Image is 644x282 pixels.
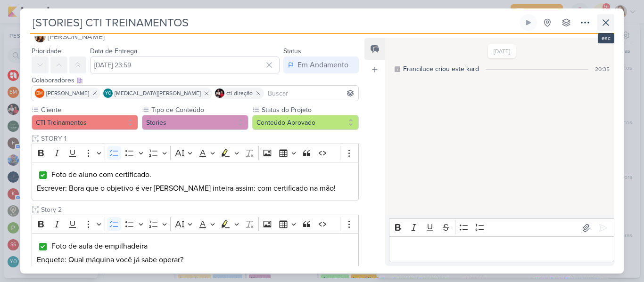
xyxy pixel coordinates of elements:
[32,28,359,45] button: [PERSON_NAME]
[37,183,354,194] p: Escrever: Bora que o objetivo é ver [PERSON_NAME] inteira assim: com certificado na mão!
[389,236,614,262] div: Editor editing area: main
[266,88,356,99] input: Buscar
[34,31,46,42] img: Franciluce Carvalho
[90,47,137,55] label: Data de Entrega
[142,115,248,130] button: Stories
[30,14,518,31] input: Kard Sem Título
[105,91,111,96] p: YO
[150,105,248,115] label: Tipo de Conteúdo
[51,170,151,179] span: Foto de aluno com certificado.
[36,91,43,96] p: BM
[40,105,138,115] label: Cliente
[32,215,359,233] div: Editor toolbar
[32,75,359,85] div: Colaboradores
[252,115,359,130] button: Conteúdo Aprovado
[32,115,138,130] button: CTI Treinamentos
[103,89,113,98] div: Yasmin Oliveira
[389,218,614,237] div: Editor toolbar
[37,254,354,266] p: Enquete: Qual máquina você já sabe operar?
[215,89,224,98] img: cti direção
[283,56,359,73] button: Em Andamento
[90,56,280,73] input: Select a date
[39,205,359,215] input: Texto sem título
[115,89,201,97] span: [MEDICAL_DATA][PERSON_NAME]
[226,89,253,97] span: cti direção
[403,64,479,74] div: Franciluce criou este kard
[598,33,614,43] div: esc
[51,242,148,251] span: Foto de aula de empilhadeira
[46,89,89,97] span: [PERSON_NAME]
[48,31,105,42] span: [PERSON_NAME]
[595,65,610,73] div: 20:35
[283,47,301,55] label: Status
[525,19,532,26] div: Ligar relógio
[39,134,359,144] input: Texto sem título
[297,59,348,71] div: Em Andamento
[261,105,359,115] label: Status do Projeto
[35,89,44,98] div: Beth Monteiro
[32,162,359,201] div: Editor editing area: main
[32,144,359,162] div: Editor toolbar
[32,47,61,55] label: Prioridade
[46,266,354,277] li: Só Ponte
